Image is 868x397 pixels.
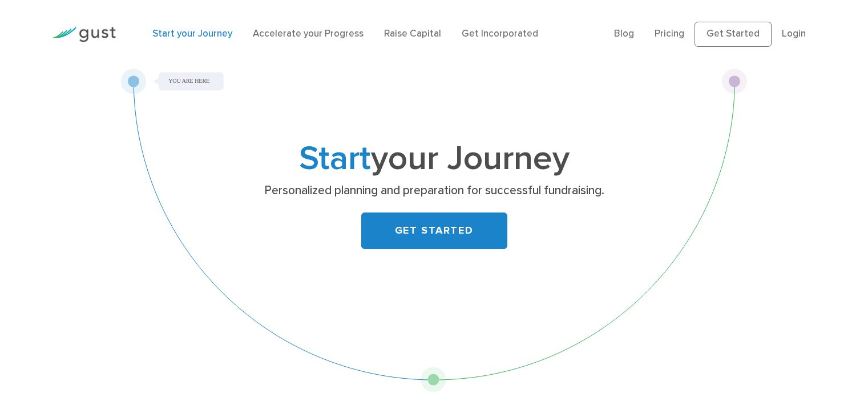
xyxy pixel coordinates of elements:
h1: your Journey [209,143,660,175]
a: Blog [614,28,634,39]
span: Start [299,138,371,179]
a: Login [782,28,806,39]
a: Pricing [655,28,684,39]
p: Personalized planning and preparation for successful fundraising. [213,183,655,199]
a: Start your Journey [152,28,232,39]
a: Accelerate your Progress [253,28,364,39]
a: Get Incorporated [462,28,538,39]
a: Raise Capital [384,28,441,39]
img: Gust Logo [52,27,116,42]
a: GET STARTED [361,212,507,249]
a: Get Started [695,22,772,47]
